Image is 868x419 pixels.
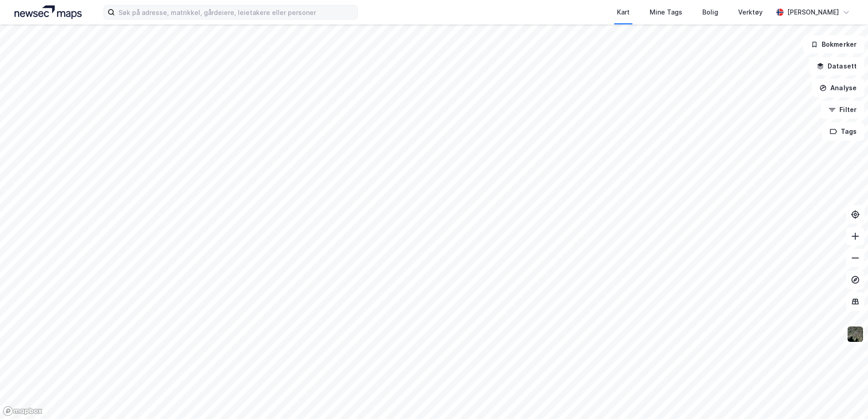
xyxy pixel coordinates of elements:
iframe: Chat Widget [823,375,868,419]
button: Analyse [812,79,864,97]
div: Bolig [702,7,718,18]
input: Søk på adresse, matrikkel, gårdeiere, leietakere eller personer [115,5,357,19]
div: Kart [617,7,630,18]
div: Mine Tags [650,7,682,18]
img: 9k= [847,326,864,343]
button: Tags [822,122,864,141]
div: Verktøy [738,7,763,18]
button: Bokmerker [803,35,864,54]
button: Filter [821,101,864,119]
a: Mapbox homepage [3,406,43,416]
img: logo.a4113a55bc3d86da70a041830d287a7e.svg [15,5,82,19]
div: [PERSON_NAME] [787,7,839,18]
button: Datasett [809,57,864,75]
